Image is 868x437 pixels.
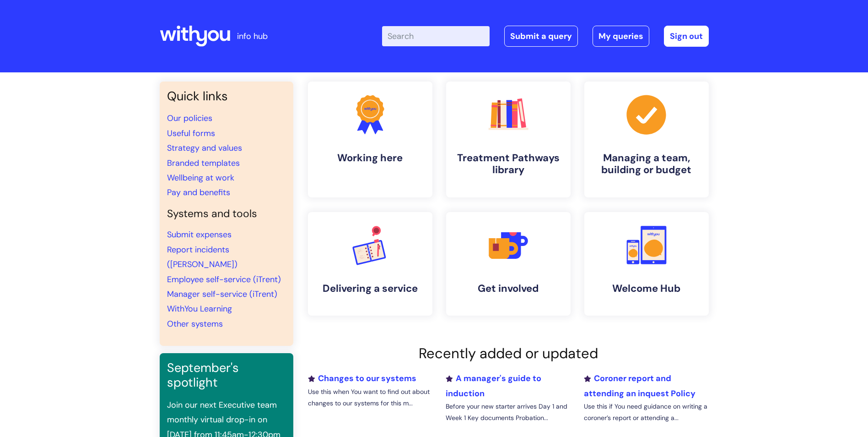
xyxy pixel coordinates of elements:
p: info hub [237,29,268,44]
a: Coroner report and attending an inquest Policy [584,373,695,399]
a: Submit a query [504,26,578,47]
a: Our policies [167,113,212,124]
h4: Treatment Pathways library [453,152,563,176]
p: Use this when You want to find out about changes to our systems for this m... [308,386,432,409]
p: Use this if You need guidance on writing a coroner’s report or attending a... [584,401,708,424]
h3: Quick links [167,89,286,104]
a: Useful forms [167,128,215,139]
h4: Delivering a service [315,283,425,295]
h3: September's spotlight [167,361,286,390]
div: | - [382,26,709,47]
a: Strategy and values [167,142,242,153]
a: Wellbeing at work [167,172,234,183]
a: Changes to our systems [308,373,416,384]
a: Branded templates [167,158,240,169]
a: Other systems [167,318,223,329]
a: Manager self-service (iTrent) [167,289,277,300]
a: Managing a team, building or budget [584,82,709,197]
a: Get involved [446,212,571,316]
h4: Welcome Hub [592,283,701,295]
a: Delivering a service [308,212,432,316]
a: My queries [593,26,649,47]
h4: Managing a team, building or budget [592,152,701,176]
a: Submit expenses [167,229,232,240]
h4: Working here [315,152,425,164]
a: Treatment Pathways library [446,82,571,197]
h4: Systems and tools [167,208,286,220]
h2: Recently added or updated [308,345,709,362]
a: Welcome Hub [584,212,709,316]
input: Search [382,26,490,46]
p: Before your new starter arrives Day 1 and Week 1 Key documents Probation... [446,401,570,424]
a: Sign out [664,26,709,47]
a: A manager's guide to induction [446,373,541,399]
a: WithYou Learning [167,303,232,314]
a: Report incidents ([PERSON_NAME]) [167,244,237,270]
a: Working here [308,82,432,197]
a: Pay and benefits [167,187,230,198]
a: Employee self-service (iTrent) [167,274,281,285]
h4: Get involved [453,283,563,295]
